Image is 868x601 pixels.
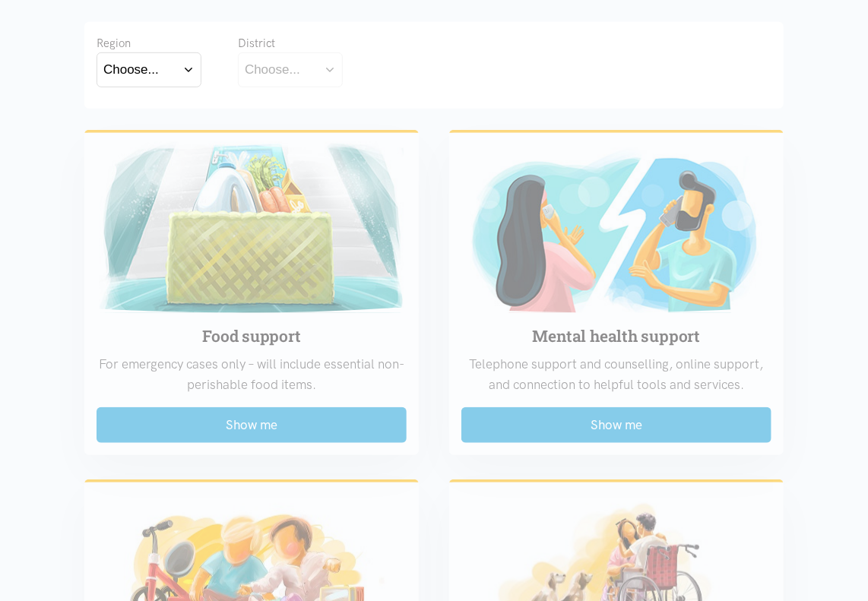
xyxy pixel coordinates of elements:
button: Choose... [97,52,201,87]
div: Region [97,34,201,52]
div: Choose... [103,59,159,80]
div: Choose... [245,59,300,80]
button: Choose... [238,52,343,87]
div: District [238,34,343,52]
